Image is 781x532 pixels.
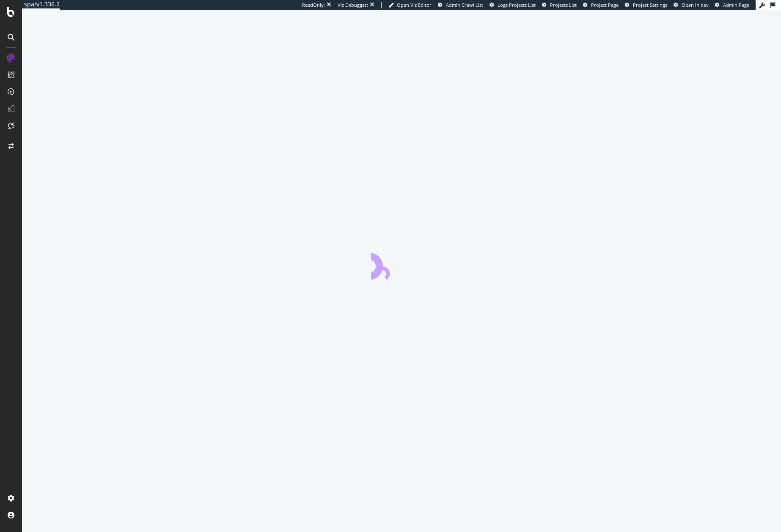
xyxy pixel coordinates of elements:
[438,2,483,8] a: Admin Crawl List
[388,2,432,8] a: Open Viz Editor
[397,2,432,8] span: Open Viz Editor
[682,2,709,8] span: Open in dev
[591,2,619,8] span: Project Page
[498,2,536,8] span: Logs Projects List
[674,2,709,8] a: Open in dev
[633,2,667,8] span: Project Settings
[371,249,432,280] div: animation
[542,2,577,8] a: Projects List
[338,2,368,8] div: Viz Debugger:
[446,2,483,8] span: Admin Crawl List
[715,2,749,8] a: Admin Page
[302,2,325,8] div: ReadOnly:
[625,2,667,8] a: Project Settings
[723,2,749,8] span: Admin Page
[489,2,536,8] a: Logs Projects List
[550,2,577,8] span: Projects List
[583,2,619,8] a: Project Page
